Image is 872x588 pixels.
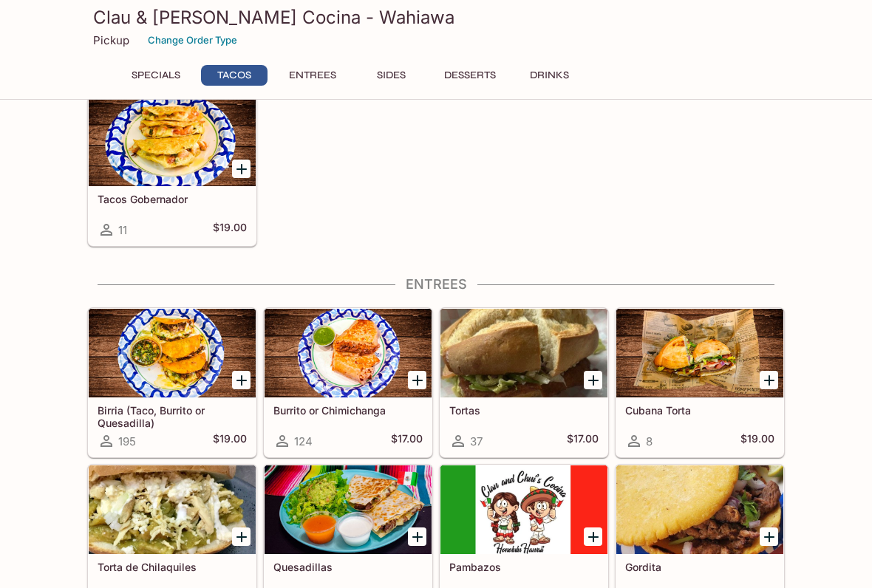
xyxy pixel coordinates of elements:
h5: Gordita [625,561,774,573]
div: Tacos Gobernador [89,98,256,186]
button: Add Pambazos [584,527,602,546]
button: Add Tacos Gobernador [232,160,251,178]
p: Pickup [93,33,129,47]
button: Add Gordita [760,527,778,546]
div: Tortas [440,309,607,397]
a: Cubana Torta8$19.00 [616,308,784,457]
span: 8 [646,434,653,448]
h3: Clau & [PERSON_NAME] Cocina - Wahiawa [93,6,779,29]
button: Add Birria (Taco, Burrito or Quesadilla) [232,371,251,389]
button: Entrees [279,65,346,86]
button: Add Torta de Chilaquiles [232,527,251,546]
span: 37 [470,434,483,448]
h4: Entrees [87,276,785,293]
h5: $17.00 [391,432,423,450]
span: 195 [118,434,136,448]
h5: Quesadillas [273,561,423,573]
button: Tacos [201,65,268,86]
h5: Pambazos [449,561,599,573]
span: 11 [118,223,127,237]
span: 124 [294,434,313,448]
h5: Birria (Taco, Burrito or Quesadilla) [98,404,247,428]
div: Burrito or Chimichanga [265,309,432,397]
div: Birria (Taco, Burrito or Quesadilla) [89,309,256,397]
h5: $19.00 [213,221,247,239]
button: Add Quesadillas [408,527,426,546]
h5: Tacos Gobernador [98,193,247,205]
div: Cubana Torta [616,309,783,397]
h5: $19.00 [213,432,247,450]
a: Burrito or Chimichanga124$17.00 [264,308,432,457]
div: Quesadillas [265,465,432,554]
button: Add Burrito or Chimichanga [408,371,426,389]
a: Tacos Gobernador11$19.00 [88,97,256,246]
a: Tortas37$17.00 [440,308,608,457]
a: Birria (Taco, Burrito or Quesadilla)195$19.00 [88,308,256,457]
button: Add Cubana Torta [760,371,778,389]
button: Sides [358,65,424,86]
button: Specials [123,65,189,86]
div: Torta de Chilaquiles [89,465,256,554]
h5: Burrito or Chimichanga [273,404,423,417]
button: Add Tortas [584,371,602,389]
div: Pambazos [440,465,607,554]
button: Change Order Type [141,29,244,52]
button: Drinks [516,65,582,86]
h5: Tortas [449,404,599,417]
h5: Cubana Torta [625,404,774,417]
h5: $19.00 [740,432,774,450]
h5: Torta de Chilaquiles [98,561,247,573]
div: Gordita [616,465,783,554]
h5: $17.00 [567,432,599,450]
button: Desserts [436,65,504,86]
